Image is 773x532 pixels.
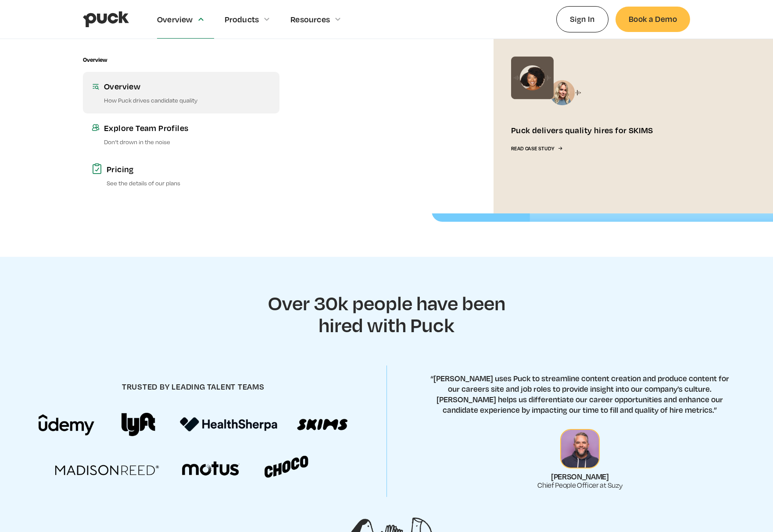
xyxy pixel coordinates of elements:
div: Explore Team Profiles [104,122,271,133]
p: “[PERSON_NAME] uses Puck to streamline content creation and produce content for our careers site ... [426,373,734,415]
div: Overview [157,14,193,24]
a: Puck delivers quality hires for SKIMSRead Case Study [494,39,690,213]
div: Puck delivers quality hires for SKIMS [511,124,653,135]
h2: Over 30k people have been hired with Puck [257,292,516,335]
a: Sign In [556,6,608,32]
p: Don’t drown in the noise [104,138,271,146]
a: OverviewHow Puck drives candidate quality [83,72,279,113]
div: Resources [290,14,330,24]
div: Overview [83,57,107,63]
h4: trusted by leading talent teams [122,382,265,392]
div: Overview [104,81,271,92]
a: PricingSee the details of our plans [83,155,279,196]
p: See the details of our plans [107,179,271,187]
div: Products [225,14,259,24]
a: Explore Team ProfilesDon’t drown in the noise [83,113,279,155]
div: Read Case Study [511,146,554,152]
a: Book a Demo [616,7,690,32]
div: [PERSON_NAME] [551,472,609,481]
div: Pricing [107,163,271,174]
p: How Puck drives candidate quality [104,96,271,104]
div: Chief People Officer at Suzy [537,481,622,489]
